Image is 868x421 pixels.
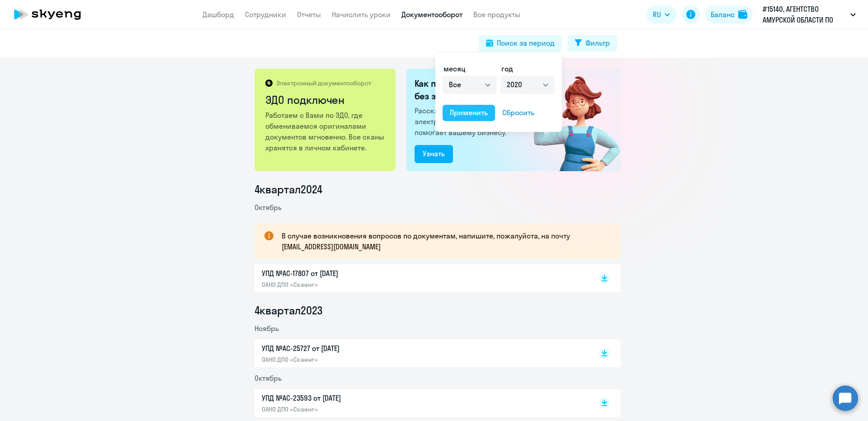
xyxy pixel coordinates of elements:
div: Сбросить [502,107,534,118]
button: Применить [443,105,495,121]
button: Сбросить [495,105,542,121]
div: Применить [450,107,488,118]
span: год [501,64,513,73]
span: месяц [443,64,466,73]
